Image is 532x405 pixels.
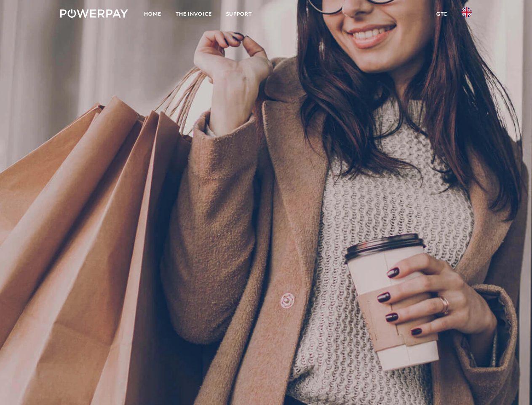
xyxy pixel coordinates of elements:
[429,6,454,22] a: GTC
[219,6,259,22] a: Support
[168,6,219,22] a: THE INVOICE
[60,9,128,18] img: logo-powerpay-white.svg
[137,6,168,22] a: Home
[462,7,472,17] img: en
